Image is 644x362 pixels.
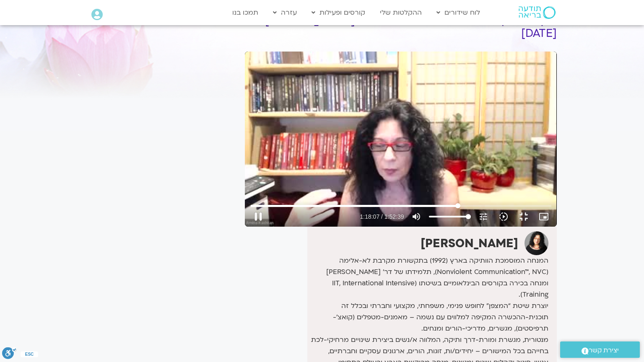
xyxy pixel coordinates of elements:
a: תמכו בנו [228,5,262,21]
p: המנחה המוסמכת הוותיקה בארץ (1992) בתקשורת מקרבת לא-אלימה (Nonviolent Communication™, NVC), תלמידת... [309,255,548,300]
h1: דרך המצפן – שחרור מדפוסים כואבים – [PERSON_NAME] [DATE] [245,15,557,40]
span: יצירת קשר [589,345,619,356]
strong: [PERSON_NAME] [421,235,518,251]
a: יצירת קשר [560,341,640,358]
a: עזרה [269,5,301,21]
a: ההקלטות שלי [376,5,426,21]
a: קורסים ופעילות [307,5,369,21]
img: ארנינה קשתן [525,231,548,255]
a: לוח שידורים [432,5,484,21]
img: תודעה בריאה [519,6,556,19]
